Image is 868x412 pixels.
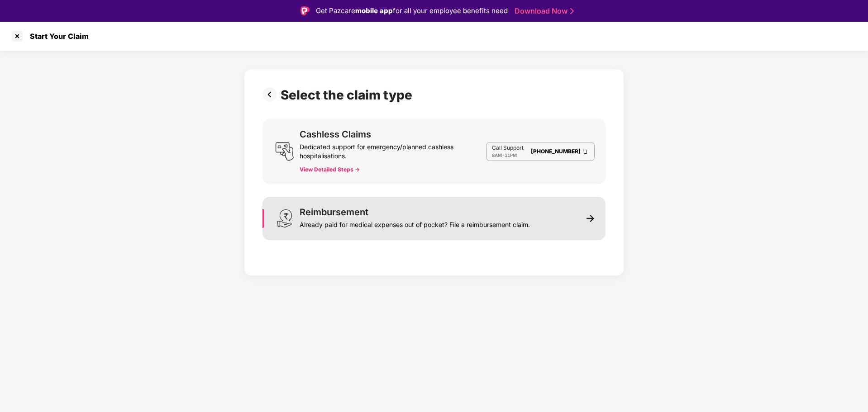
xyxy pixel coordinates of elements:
div: Cashless Claims [300,130,371,139]
img: Logo [300,6,310,15]
span: 11PM [505,152,517,158]
a: Download Now [515,6,571,16]
div: Select the claim type [281,87,416,103]
strong: mobile app [355,6,393,15]
div: Dedicated support for emergency/planned cashless hospitalisations. [300,139,486,161]
div: Get Pazcare for all your employee benefits need [316,5,508,16]
img: Stroke [570,6,574,16]
p: Call Support [492,144,524,152]
img: svg+xml;base64,PHN2ZyBpZD0iUHJldi0zMngzMiIgeG1sbnM9Imh0dHA6Ly93d3cudzMub3JnLzIwMDAvc3ZnIiB3aWR0aD... [262,87,281,102]
div: Reimbursement [300,208,368,217]
button: View Detailed Steps -> [300,166,360,173]
img: svg+xml;base64,PHN2ZyB3aWR0aD0iMjQiIGhlaWdodD0iMjUiIHZpZXdCb3g9IjAgMCAyNCAyNSIgZmlsbD0ibm9uZSIgeG... [275,142,294,161]
img: svg+xml;base64,PHN2ZyB3aWR0aD0iMTEiIGhlaWdodD0iMTEiIHZpZXdCb3g9IjAgMCAxMSAxMSIgZmlsbD0ibm9uZSIgeG... [587,214,595,223]
div: Start Your Claim [24,32,89,41]
div: - [492,152,524,159]
img: svg+xml;base64,PHN2ZyB3aWR0aD0iMjQiIGhlaWdodD0iMzEiIHZpZXdCb3g9IjAgMCAyNCAzMSIgZmlsbD0ibm9uZSIgeG... [275,209,294,228]
img: Clipboard Icon [582,147,589,155]
div: Already paid for medical expenses out of pocket? File a reimbursement claim. [300,217,530,229]
a: [PHONE_NUMBER] [531,148,581,155]
span: 8AM [492,152,502,158]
